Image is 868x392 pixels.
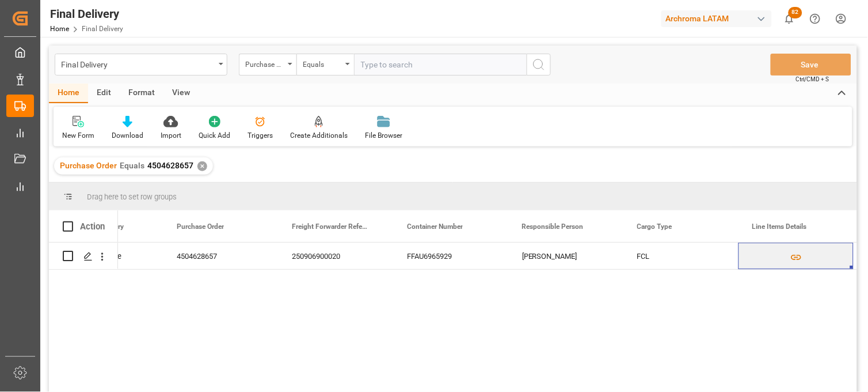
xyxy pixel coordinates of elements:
[637,223,672,231] span: Cargo Type
[365,130,402,141] div: File Browser
[771,54,851,76] button: Save
[407,223,463,231] span: Container Number
[50,5,123,22] div: Final Delivery
[55,54,227,76] button: open menu
[245,56,284,70] div: Purchase Order
[802,6,828,32] button: Help Center
[120,161,144,170] span: Equals
[177,223,224,231] span: Purchase Order
[522,223,584,231] span: Responsible Person
[197,161,207,171] div: ✕
[393,243,508,269] div: FFAU6965929
[61,56,215,71] div: Final Delivery
[62,130,94,141] div: New Form
[50,25,69,33] a: Home
[303,56,342,70] div: Equals
[112,130,143,141] div: Download
[161,130,181,141] div: Import
[527,54,551,76] button: search button
[296,54,354,76] button: open menu
[776,6,802,32] button: show 82 new notifications
[80,221,105,232] div: Action
[88,84,120,103] div: Edit
[60,161,117,170] span: Purchase Order
[49,84,88,103] div: Home
[147,161,193,170] span: 4504628657
[163,84,199,103] div: View
[354,54,527,76] input: Type to search
[163,243,278,269] div: 4504628657
[796,75,829,84] span: Ctrl/CMD + S
[508,243,623,269] div: [PERSON_NAME]
[278,243,393,269] div: 250906900020
[87,193,177,201] span: Drag here to set row groups
[49,243,118,270] div: Press SPACE to select this row.
[120,84,163,103] div: Format
[290,130,348,141] div: Create Additionals
[661,10,772,27] div: Archroma LATAM
[292,223,369,231] span: Freight Forwarder Reference
[199,130,230,141] div: Quick Add
[239,54,296,76] button: open menu
[661,7,776,29] button: Archroma LATAM
[752,223,807,231] span: Line Items Details
[623,243,738,269] div: FCL
[248,130,273,141] div: Triggers
[789,7,802,18] span: 82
